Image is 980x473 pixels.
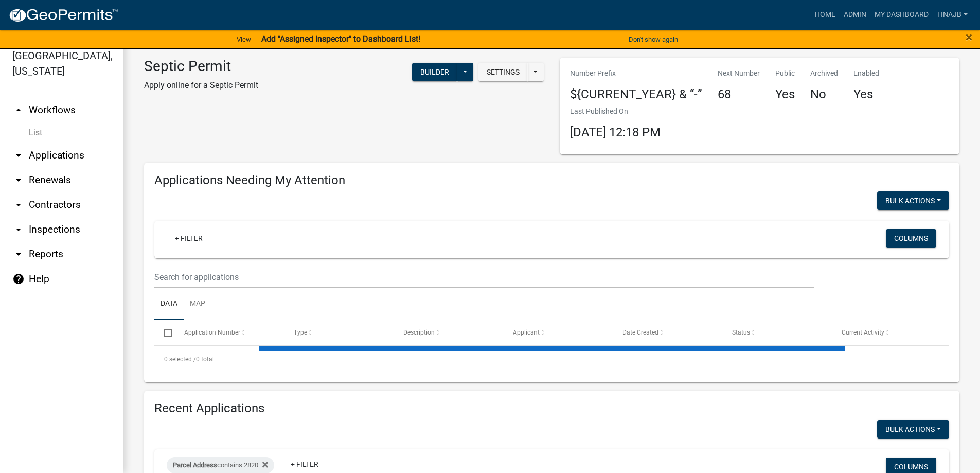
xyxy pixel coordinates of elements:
datatable-header-cell: Current Activity [832,320,941,345]
span: [DATE] 12:18 PM [570,125,661,139]
p: Number Prefix [570,68,702,79]
h4: No [810,87,838,102]
a: Data [154,288,184,321]
p: Next Number [718,68,760,79]
span: Parcel Address [173,461,217,469]
i: arrow_drop_down [12,248,25,260]
button: Don't show again [625,31,682,48]
i: arrow_drop_down [12,174,25,186]
p: Last Published On [570,106,661,117]
datatable-header-cell: Type [283,320,393,345]
h3: Septic Permit [144,58,258,75]
a: View [233,31,255,48]
div: 0 total [154,346,949,372]
datatable-header-cell: Applicant [503,320,613,345]
span: Description [403,329,435,336]
h4: Recent Applications [154,401,949,416]
i: arrow_drop_up [12,104,25,116]
p: Enabled [853,68,879,79]
span: 0 selected / [164,356,196,363]
p: Public [775,68,795,79]
span: Date Created [622,329,658,336]
a: Tinajb [933,5,972,25]
a: Home [811,5,840,25]
span: Type [294,329,307,336]
datatable-header-cell: Description [394,320,503,345]
p: Archived [810,68,838,79]
span: Status [732,329,750,336]
span: × [966,30,972,44]
strong: Add "Assigned Inspector" to Dashboard List! [261,34,420,44]
button: Settings [478,63,528,81]
span: Current Activity [842,329,884,336]
button: Close [966,31,972,43]
button: Bulk Actions [877,191,949,210]
datatable-header-cell: Status [722,320,832,345]
datatable-header-cell: Date Created [613,320,722,345]
a: Map [184,288,211,321]
i: help [12,273,25,285]
span: Application Number [184,329,240,336]
datatable-header-cell: Select [154,320,174,345]
button: Bulk Actions [877,420,949,439]
a: + Filter [167,229,211,248]
i: arrow_drop_down [12,199,25,211]
h4: Yes [853,87,879,102]
span: Applicant [513,329,540,336]
button: Builder [412,63,457,81]
a: Admin [840,5,870,25]
button: Columns [886,229,936,248]
a: My Dashboard [870,5,933,25]
h4: Yes [775,87,795,102]
h4: Applications Needing My Attention [154,173,949,188]
i: arrow_drop_down [12,149,25,162]
datatable-header-cell: Application Number [174,320,283,345]
h4: ${CURRENT_YEAR} & “-” [570,87,702,102]
p: Apply online for a Septic Permit [144,79,258,92]
i: arrow_drop_down [12,223,25,236]
input: Search for applications [154,267,814,288]
h4: 68 [718,87,760,102]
